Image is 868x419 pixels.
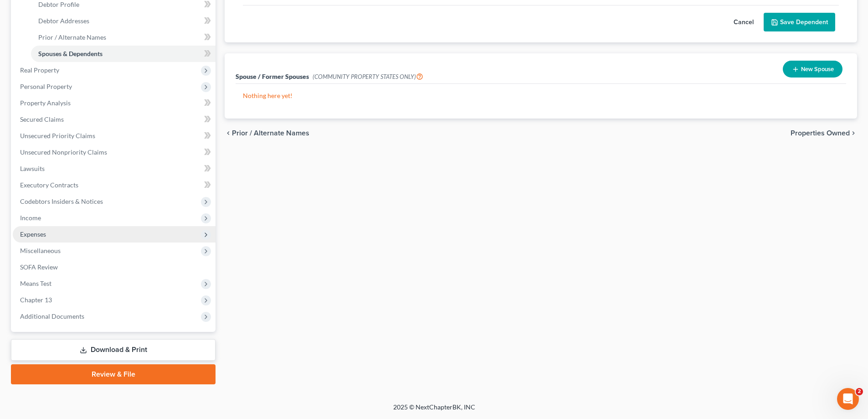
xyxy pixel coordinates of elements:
span: Executory Contracts [20,181,78,189]
button: Properties Owned chevron_right [791,129,857,137]
i: chevron_right [850,129,857,137]
a: Review & File [11,364,216,384]
a: Spouses & Dependents [31,46,216,62]
span: Unsecured Priority Claims [20,132,95,140]
button: Save Dependent [764,13,835,32]
span: SOFA Review [20,263,58,271]
button: Cancel [724,13,764,31]
a: Prior / Alternate Names [31,29,216,46]
a: Secured Claims [13,111,216,128]
i: chevron_left [225,129,232,137]
span: Property Analysis [20,99,71,107]
span: Income [20,214,41,222]
span: Prior / Alternate Names [232,129,309,137]
div: 2025 © NextChapterBK, INC [175,403,694,419]
a: Property Analysis [13,95,216,111]
span: Secured Claims [20,115,64,123]
a: Download & Print [11,339,216,361]
span: Properties Owned [791,129,850,137]
a: Lawsuits [13,160,216,177]
iframe: Intercom live chat [837,388,859,410]
span: Additional Documents [20,312,84,320]
span: Real Property [20,66,59,74]
span: Prior / Alternate Names [38,33,106,41]
span: Spouse / Former Spouses [236,72,309,80]
a: SOFA Review [13,259,216,275]
button: chevron_left Prior / Alternate Names [225,129,309,137]
span: Lawsuits [20,165,45,172]
a: Debtor Addresses [31,13,216,29]
span: (COMMUNITY PROPERTY STATES ONLY) [313,73,423,80]
span: Unsecured Nonpriority Claims [20,148,107,156]
span: Chapter 13 [20,296,52,304]
span: Debtor Addresses [38,17,89,25]
span: Expenses [20,230,46,238]
span: Debtor Profile [38,0,79,8]
a: Executory Contracts [13,177,216,193]
button: New Spouse [783,61,842,78]
a: Unsecured Priority Claims [13,128,216,144]
a: Unsecured Nonpriority Claims [13,144,216,160]
span: 2 [856,388,863,395]
span: Codebtors Insiders & Notices [20,197,103,205]
p: Nothing here yet! [243,91,839,100]
span: Miscellaneous [20,247,61,254]
span: Personal Property [20,83,72,90]
span: Means Test [20,279,51,287]
span: Spouses & Dependents [38,50,103,57]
